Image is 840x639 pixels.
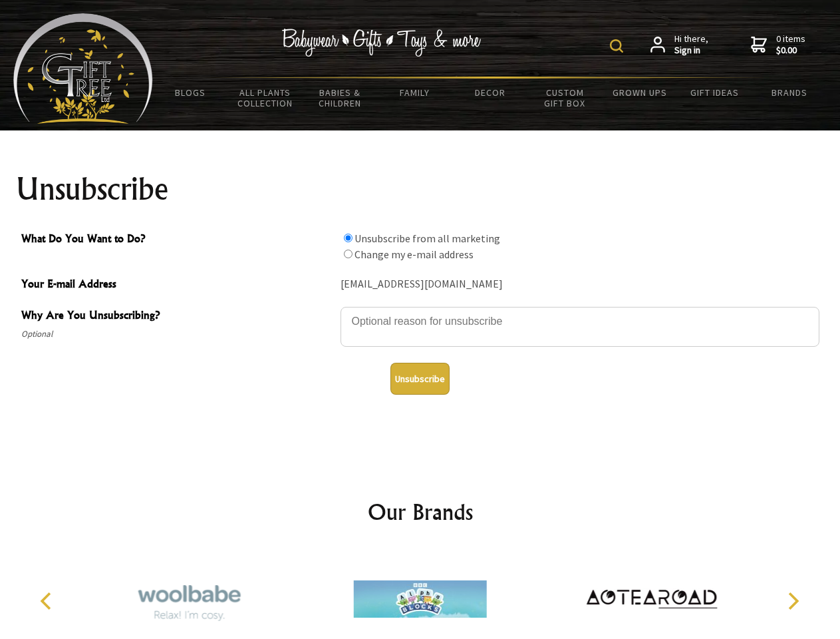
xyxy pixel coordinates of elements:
button: Next [778,586,807,616]
a: All Plants Collection [228,79,303,117]
a: Decor [452,79,527,106]
button: Previous [33,586,63,616]
a: Family [378,79,453,106]
label: Change my e-mail address [354,248,474,261]
img: Babywear - Gifts - Toys & more [282,29,482,57]
a: Gift Ideas [677,79,752,106]
label: Unsubscribe from all marketing [354,232,500,245]
span: Your E-mail Address [21,276,334,295]
img: Babyware - Gifts - Toys and more... [13,13,153,124]
span: 0 items [776,33,805,57]
a: Custom Gift Box [527,79,603,117]
span: Optional [21,326,334,342]
a: Babies & Children [303,79,378,117]
span: What Do You Want to Do? [21,230,334,250]
img: product search [610,39,623,53]
button: Unsubscribe [390,363,450,395]
a: 0 items$0.00 [751,33,805,57]
textarea: Why Are You Unsubscribing? [341,307,819,347]
input: What Do You Want to Do? [344,250,352,258]
a: Hi there,Sign in [650,33,708,57]
strong: $0.00 [776,45,805,57]
strong: Sign in [674,45,708,57]
input: What Do You Want to Do? [344,234,352,242]
a: BLOGS [153,79,228,106]
span: Hi there, [674,33,708,57]
h1: Unsubscribe [16,173,825,205]
a: Brands [752,79,827,106]
div: [EMAIL_ADDRESS][DOMAIN_NAME] [341,274,819,295]
a: Grown Ups [602,79,677,106]
span: Why Are You Unsubscribing? [21,307,334,326]
h2: Our Brands [27,496,814,528]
